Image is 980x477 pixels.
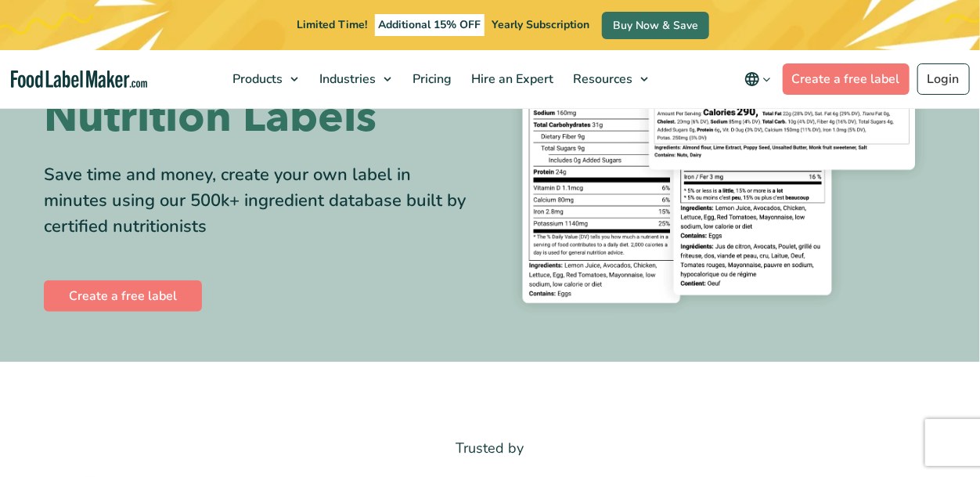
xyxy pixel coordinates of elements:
[467,70,556,88] span: Hire an Expert
[564,50,657,108] a: Resources
[463,50,560,108] a: Hire an Expert
[315,70,378,88] span: Industries
[409,70,454,88] span: Pricing
[917,63,970,95] a: Login
[375,14,485,36] span: Additional 15% OFF
[229,70,285,88] span: Products
[44,162,478,240] div: Save time and money, create your own label in minutes using our 500k+ ingredient database built b...
[569,70,635,88] span: Resources
[492,17,589,32] span: Yearly Subscription
[224,50,307,108] a: Products
[783,63,910,95] a: Create a free label
[311,50,400,108] a: Industries
[602,12,709,39] a: Buy Now & Save
[404,50,459,108] a: Pricing
[44,437,936,460] p: Trusted by
[297,17,368,32] span: Limited Time!
[44,280,202,312] a: Create a free label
